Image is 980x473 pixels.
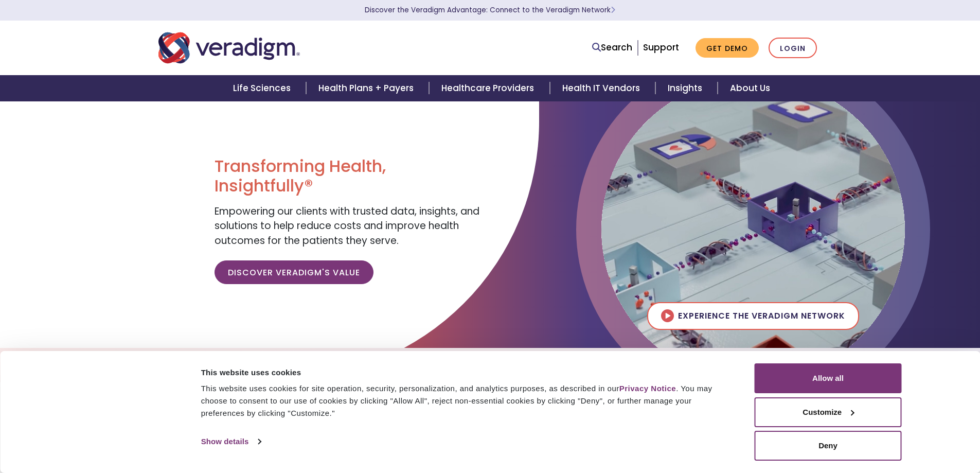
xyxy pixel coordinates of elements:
div: This website uses cookies [201,366,732,379]
img: Veradigm logo [158,31,300,65]
a: Login [769,38,817,59]
button: Customize [755,397,902,427]
a: Health IT Vendors [550,75,655,101]
button: Allow all [755,363,902,393]
h1: Transforming Health, Insightfully® [215,156,482,196]
a: About Us [718,75,782,101]
a: Healthcare Providers [429,75,549,101]
a: Show details [201,434,261,449]
a: Discover the Veradigm Advantage: Connect to the Veradigm NetworkLearn More [365,5,615,15]
a: Search [592,41,632,55]
a: Discover Veradigm's Value [215,260,373,284]
span: Empowering our clients with trusted data, insights, and solutions to help reduce costs and improv... [215,204,479,248]
a: Privacy Notice [619,384,676,393]
a: Health Plans + Payers [306,75,429,101]
button: Deny [755,431,902,461]
div: This website uses cookies for site operation, security, personalization, and analytics purposes, ... [201,382,732,419]
a: Insights [655,75,718,101]
a: Get Demo [696,38,759,58]
span: Learn More [611,5,615,15]
a: Support [643,41,679,54]
a: Life Sciences [221,75,306,101]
